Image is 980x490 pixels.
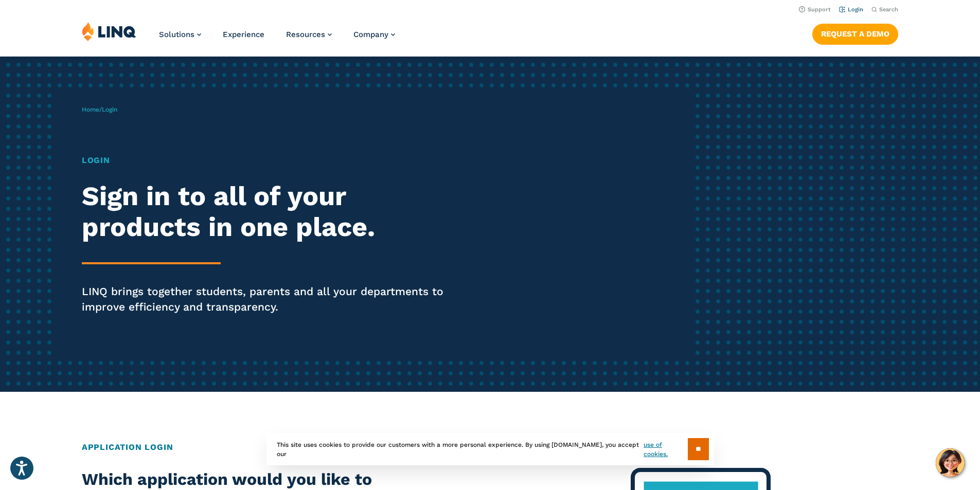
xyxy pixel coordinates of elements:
[159,22,395,56] nav: Primary Navigation
[82,22,136,41] img: LINQ | K‑12 Software
[812,22,898,44] nav: Button Navigation
[286,30,325,39] span: Resources
[102,106,117,113] span: Login
[82,441,898,453] h2: Application Login
[799,6,831,13] a: Support
[353,30,395,39] a: Company
[159,30,201,39] a: Solutions
[82,154,459,167] h1: Login
[936,448,965,477] button: Hello, have a question? Let’s chat.
[266,433,714,465] div: This site uses cookies to provide our customers with a more personal experience. By using [DOMAIN...
[286,30,332,39] a: Resources
[82,284,459,315] p: LINQ brings together students, parents and all your departments to improve efficiency and transpa...
[353,30,388,39] span: Company
[812,24,898,44] a: Request a Demo
[223,30,264,39] a: Experience
[871,6,898,13] button: Open Search Bar
[879,6,898,13] span: Search
[82,106,99,113] a: Home
[82,106,117,113] span: /
[644,440,687,459] a: use of cookies.
[159,30,194,39] span: Solutions
[82,181,459,243] h2: Sign in to all of your products in one place.
[839,6,863,13] a: Login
